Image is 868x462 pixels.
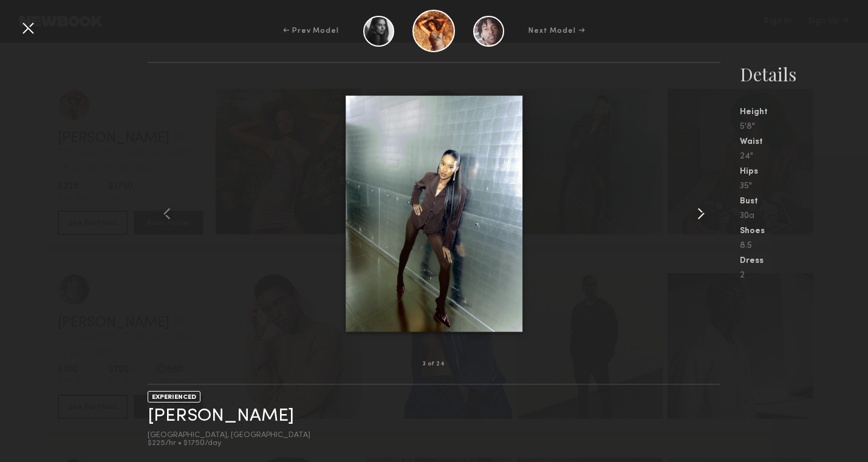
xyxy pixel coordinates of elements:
div: 35" [740,182,868,191]
div: 5'8" [740,123,868,131]
div: Waist [740,138,868,146]
div: 24" [740,152,868,161]
div: Bust [740,197,868,206]
div: [GEOGRAPHIC_DATA], [GEOGRAPHIC_DATA] [148,432,310,440]
div: Height [740,108,868,117]
div: EXPERIENCED [148,391,200,403]
div: Dress [740,257,868,265]
div: Next Model → [528,25,585,36]
div: Hips [740,168,868,176]
div: $225/hr • $1750/day [148,440,310,447]
a: [PERSON_NAME] [148,407,294,426]
div: ← Prev Model [283,25,339,36]
div: Shoes [740,227,868,236]
div: Details [740,62,868,86]
div: 3 of 24 [423,361,445,367]
div: 8.5 [740,242,868,250]
div: 2 [740,271,868,280]
div: 30a [740,212,868,220]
